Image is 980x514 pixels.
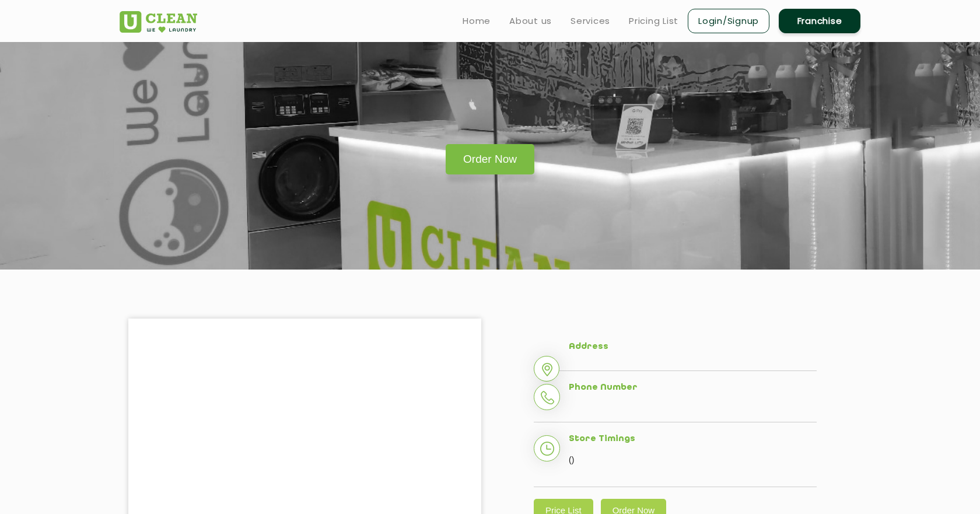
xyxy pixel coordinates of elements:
[629,14,678,28] a: Pricing List
[569,342,817,352] h5: Address
[120,11,197,33] img: UClean Laundry and Dry Cleaning
[569,434,817,445] h5: Store Timings
[688,9,769,33] a: Login/Signup
[570,14,610,28] a: Services
[463,14,491,28] a: Home
[569,383,817,393] h5: Phone Number
[569,451,817,468] p: ()
[446,144,534,174] a: Order Now
[509,14,552,28] a: About us
[779,9,860,33] a: Franchise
